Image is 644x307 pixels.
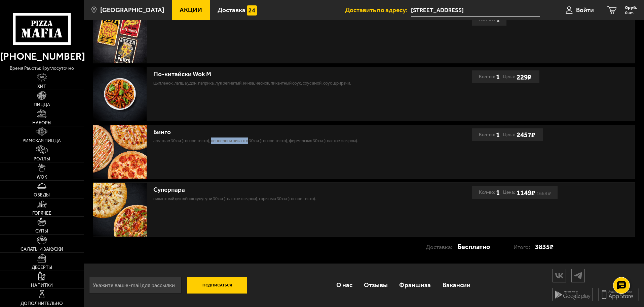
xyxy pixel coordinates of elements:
[535,240,554,253] strong: 3835 ₽
[89,277,182,294] input: Укажите ваш e-mail для рассылки
[100,7,164,13] span: [GEOGRAPHIC_DATA]
[23,139,61,143] span: Римская пицца
[479,70,500,83] div: Кол-во:
[503,70,515,83] span: Цена:
[37,84,46,89] span: Хит
[503,186,515,199] span: Цена:
[153,195,407,202] p: Пикантный цыплёнок сулугуни 30 см (толстое с сыром), Горыныч 30 см (тонкое тесто).
[625,5,637,10] span: 0 руб.
[35,229,48,234] span: Супы
[180,7,202,13] span: Акции
[536,192,551,195] s: 1668 ₽
[503,128,515,141] span: Цена:
[32,121,51,125] span: Наборы
[21,247,63,252] span: Салаты и закуски
[496,70,500,83] b: 1
[426,241,457,253] p: Доставка:
[34,157,50,161] span: Роллы
[34,193,50,197] span: Обеды
[496,128,500,141] b: 1
[457,240,490,253] strong: Бесплатно
[187,277,248,294] button: Подписаться
[153,137,407,144] p: Аль-Шам 30 см (тонкое тесто), Пепперони Пиканто 30 см (тонкое тесто), Фермерская 30 см (толстое с...
[625,11,637,15] span: 0 шт.
[32,211,51,216] span: Горячее
[517,130,535,139] b: 2457 ₽
[514,241,535,253] p: Итого:
[21,301,63,306] span: Дополнительно
[345,7,411,13] span: Доставить по адресу:
[517,188,535,197] b: 1149 ₽
[576,7,594,13] span: Войти
[153,128,407,136] div: Бинго
[517,73,531,81] b: 229 ₽
[153,186,407,194] div: Суперпара
[153,80,407,87] p: цыпленок, лапша удон, паприка, лук репчатый, кинза, чеснок, пикантный соус, соус Амой, соус шрирачи.
[330,274,358,296] a: О нас
[34,102,50,107] span: Пицца
[572,270,584,281] img: tg
[479,128,500,141] div: Кол-во:
[437,274,476,296] a: Вакансии
[496,186,500,199] b: 1
[393,274,437,296] a: Франшиза
[37,175,47,180] span: WOK
[411,4,540,17] input: Ваш адрес доставки
[218,7,245,13] span: Доставка
[479,186,500,199] div: Кол-во:
[553,270,566,281] img: vk
[31,283,53,288] span: Напитки
[32,265,52,270] span: Десерты
[358,274,393,296] a: Отзывы
[153,70,407,78] div: По-китайски Wok M
[247,5,257,16] img: 15daf4d41897b9f0e9f617042186c801.svg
